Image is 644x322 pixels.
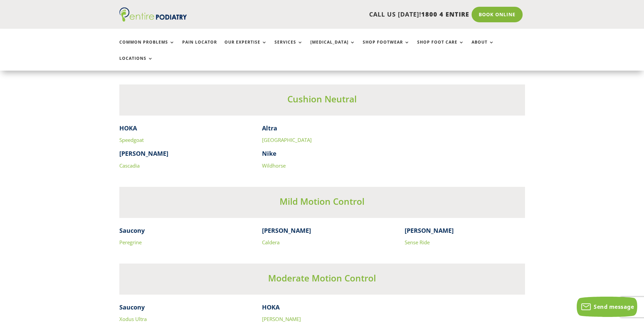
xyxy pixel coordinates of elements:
strong: [PERSON_NAME] [119,149,168,157]
strong: HOKA [262,303,280,311]
a: [GEOGRAPHIC_DATA] [262,137,312,143]
a: Shop Footwear [363,40,410,54]
a: Peregrine [119,239,142,246]
h3: Moderate Motion Control [119,272,525,288]
a: Pain Locator [182,40,217,54]
p: CALL US [DATE]! [213,10,469,19]
a: Our Expertise [224,40,267,54]
strong: HOKA [119,124,137,132]
strong: [PERSON_NAME] [262,226,311,234]
a: Shop Foot Care [417,40,464,54]
a: Wildhorse [262,162,286,169]
strong: Saucony [119,226,145,234]
a: Caldera [262,239,280,246]
a: Book Online [472,7,523,22]
a: Locations [119,56,153,71]
strong: Saucony [119,303,145,311]
span: 1800 4 ENTIRE [421,10,469,18]
strong: [PERSON_NAME] [405,226,454,234]
a: [MEDICAL_DATA] [310,40,355,54]
h3: Cushion Neutral [119,93,525,108]
a: Services [275,40,303,54]
button: Send message [577,297,637,317]
img: logo (1) [119,7,187,22]
strong: Altra [262,124,277,132]
strong: Nike [262,149,277,157]
a: Cascadia [119,162,140,169]
a: Common Problems [119,40,175,54]
h3: Mild Motion Control [119,195,525,211]
a: Sense Ride [405,239,430,246]
a: Entire Podiatry [119,16,187,23]
span: Send message [594,303,634,311]
a: Speedgoat [119,137,144,143]
a: About [472,40,494,54]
